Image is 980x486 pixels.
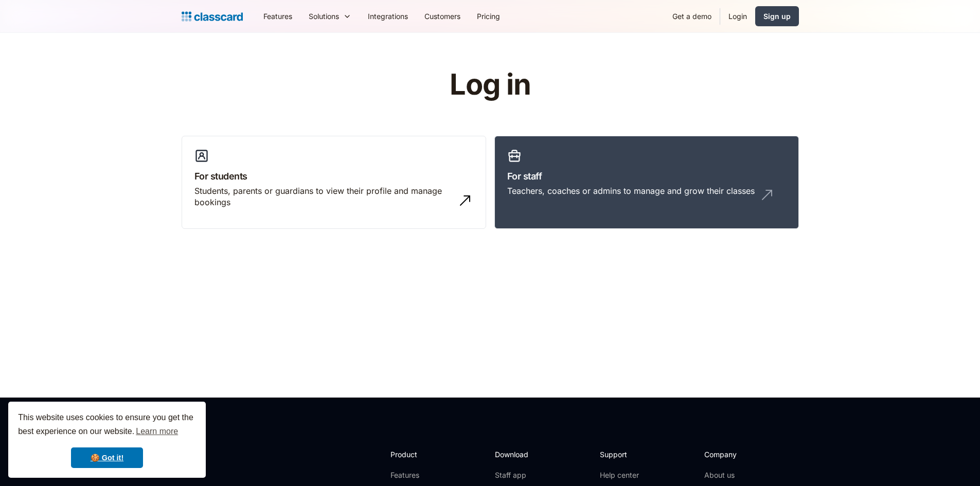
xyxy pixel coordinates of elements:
[300,5,360,28] div: Solutions
[664,5,720,28] a: Get a demo
[390,449,446,460] h2: Product
[194,185,453,208] div: Students, parents or guardians to view their profile and manage bookings
[720,5,755,28] a: Login
[194,169,473,183] h3: For students
[495,470,537,480] a: Staff app
[8,402,206,478] div: cookieconsent
[469,5,508,28] a: Pricing
[704,470,773,480] a: About us
[390,470,446,480] a: Features
[755,6,799,26] a: Sign up
[71,447,143,468] a: dismiss cookie message
[495,449,537,460] h2: Download
[507,185,755,196] div: Teachers, coaches or admins to manage and grow their classes
[600,470,642,480] a: Help center
[182,9,243,24] a: Logo
[507,169,786,183] h3: For staff
[416,5,469,28] a: Customers
[704,449,773,460] h2: Company
[600,449,642,460] h2: Support
[182,136,486,229] a: For studentsStudents, parents or guardians to view their profile and manage bookings
[18,411,196,439] span: This website uses cookies to ensure you get the best experience on our website.
[494,136,799,229] a: For staffTeachers, coaches or admins to manage and grow their classes
[309,11,339,22] div: Solutions
[255,5,300,28] a: Features
[134,424,180,439] a: learn more about cookies
[360,5,416,28] a: Integrations
[327,69,653,101] h1: Log in
[763,11,791,22] div: Sign up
